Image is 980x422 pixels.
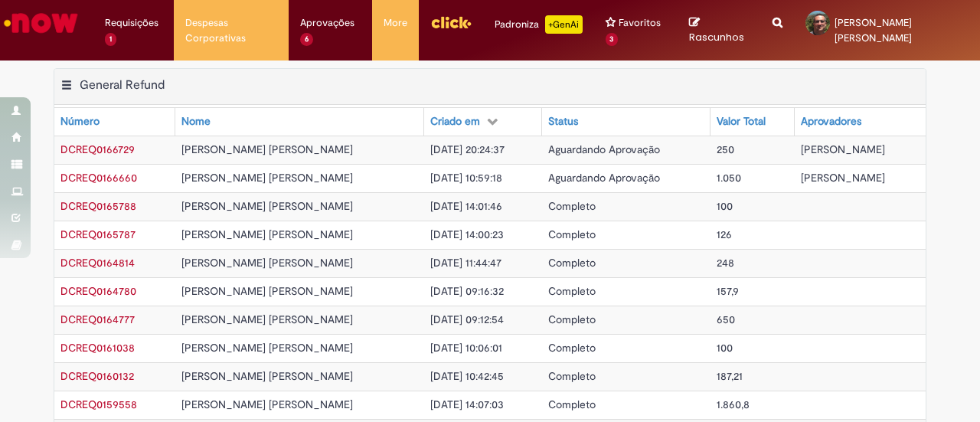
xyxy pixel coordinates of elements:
div: Nome [181,114,211,129]
span: Completo [548,341,596,355]
span: [DATE] 10:42:45 [430,369,504,383]
span: [DATE] 14:00:23 [430,227,504,241]
a: Abrir Registro: DCREQ0160132 [60,369,134,383]
span: [DATE] 09:12:54 [430,312,504,326]
a: Abrir Registro: DCREQ0166660 [60,171,137,185]
span: [PERSON_NAME] [801,171,885,185]
span: 3 [606,33,619,46]
span: [DATE] 20:24:37 [430,142,505,156]
span: Aguardando Aprovação [548,142,660,156]
span: 650 [717,312,735,326]
a: Abrir Registro: DCREQ0165787 [60,227,136,241]
span: 126 [717,227,732,241]
span: 248 [717,256,734,270]
a: Abrir Registro: DCREQ0159558 [60,397,137,411]
span: [PERSON_NAME] [PERSON_NAME] [181,199,353,213]
span: [DATE] 10:59:18 [430,171,502,185]
span: Completo [548,369,596,383]
span: DCREQ0159558 [60,397,137,411]
span: [PERSON_NAME] [PERSON_NAME] [181,171,353,185]
span: Despesas Corporativas [185,15,277,46]
span: Completo [548,397,596,411]
span: 157,9 [717,284,739,298]
span: 6 [300,33,313,46]
span: [PERSON_NAME] [PERSON_NAME] [181,397,353,411]
span: [PERSON_NAME] [PERSON_NAME] [181,341,353,355]
span: Rascunhos [689,30,744,44]
span: 250 [717,142,734,156]
span: 100 [717,199,733,213]
span: Completo [548,284,596,298]
span: DCREQ0166660 [60,171,137,185]
a: Abrir Registro: DCREQ0164777 [60,312,135,326]
span: DCREQ0165787 [60,227,136,241]
span: DCREQ0166729 [60,142,135,156]
p: +GenAi [545,15,583,34]
a: Abrir Registro: DCREQ0161038 [60,341,135,355]
span: 100 [717,341,733,355]
span: [DATE] 11:44:47 [430,256,501,270]
span: 1.860,8 [717,397,750,411]
span: Favoritos [619,15,661,31]
span: Aprovações [300,15,354,31]
span: [DATE] 10:06:01 [430,341,502,355]
span: DCREQ0164780 [60,284,136,298]
a: Abrir Registro: DCREQ0166729 [60,142,135,156]
div: Valor Total [717,114,766,129]
span: 187,21 [717,369,743,383]
span: Completo [548,312,596,326]
div: Padroniza [495,15,583,34]
span: 1.050 [717,171,741,185]
span: More [384,15,407,31]
a: Abrir Registro: DCREQ0164780 [60,284,136,298]
span: DCREQ0160132 [60,369,134,383]
img: click_logo_yellow_360x200.png [430,11,472,34]
span: Aguardando Aprovação [548,171,660,185]
span: [DATE] 09:16:32 [430,284,504,298]
span: Completo [548,199,596,213]
div: Status [548,114,578,129]
span: [PERSON_NAME] [PERSON_NAME] [181,312,353,326]
span: [PERSON_NAME] [PERSON_NAME] [835,16,912,44]
span: [DATE] 14:01:46 [430,199,502,213]
span: [DATE] 14:07:03 [430,397,504,411]
span: [PERSON_NAME] [PERSON_NAME] [181,142,353,156]
span: 1 [105,33,116,46]
span: Requisições [105,15,158,31]
button: General Refund Menu de contexto [60,77,73,97]
span: DCREQ0164814 [60,256,135,270]
img: ServiceNow [2,8,80,38]
div: Aprovadores [801,114,861,129]
span: [PERSON_NAME] [PERSON_NAME] [181,284,353,298]
span: [PERSON_NAME] [PERSON_NAME] [181,227,353,241]
div: Número [60,114,100,129]
span: DCREQ0164777 [60,312,135,326]
a: Abrir Registro: DCREQ0164814 [60,256,135,270]
a: Rascunhos [689,16,750,44]
h2: General Refund [80,77,165,93]
span: [PERSON_NAME] [PERSON_NAME] [181,256,353,270]
span: DCREQ0161038 [60,341,135,355]
div: Criado em [430,114,480,129]
span: [PERSON_NAME] [801,142,885,156]
span: [PERSON_NAME] [PERSON_NAME] [181,369,353,383]
span: Completo [548,256,596,270]
span: Completo [548,227,596,241]
a: Abrir Registro: DCREQ0165788 [60,199,136,213]
span: DCREQ0165788 [60,199,136,213]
